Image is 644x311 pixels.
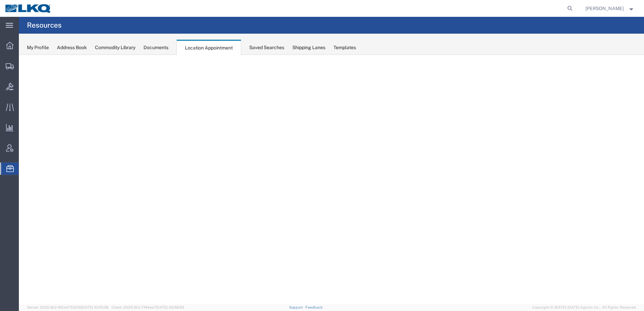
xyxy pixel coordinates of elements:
[176,40,241,55] div: Location Appointment
[5,3,52,13] img: logo
[19,55,644,304] iframe: FS Legacy Container
[27,17,62,34] h4: Resources
[585,4,635,12] button: [PERSON_NAME]
[305,305,323,309] a: Feedback
[81,305,108,309] span: [DATE] 10:05:38
[111,305,184,309] span: Client: 2025.19.0-7f44ea7
[532,305,636,310] span: Copyright © [DATE]-[DATE] Agistix Inc., All Rights Reserved
[143,44,168,51] div: Documents
[249,44,284,51] div: Saved Searches
[57,44,87,51] div: Address Book
[156,305,184,309] span: [DATE] 09:58:55
[585,5,624,12] span: Brian Schmidt
[292,44,325,51] div: Shipping Lanes
[333,44,356,51] div: Templates
[289,305,306,309] a: Support
[27,305,108,309] span: Server: 2025.19.0-192a4753216
[95,44,135,51] div: Commodity Library
[27,44,49,51] div: My Profile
